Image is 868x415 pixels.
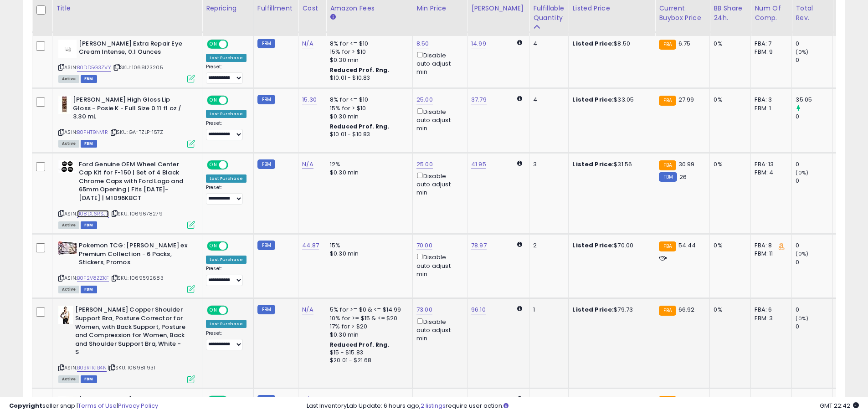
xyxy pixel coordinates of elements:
span: All listings currently available for purchase on Amazon [58,221,79,229]
small: FBA [659,96,676,106]
div: Repricing [206,4,250,13]
span: FBM [81,75,97,83]
small: (0%) [796,169,808,176]
div: ASIN: [58,241,195,292]
div: FBA: 7 [755,40,785,48]
span: ON [208,161,219,169]
a: 37.79 [471,95,487,104]
div: 4 [533,96,561,104]
div: $0.30 min [330,331,406,339]
div: Preset: [206,266,247,286]
small: (0%) [796,250,808,257]
span: ON [208,307,219,314]
span: | SKU: GA-TZLP-157Z [109,128,163,136]
div: Num of Comp. [755,4,788,23]
a: Privacy Policy [118,401,158,410]
b: Ford Genuine OEM Wheel Center Cap Kit for F-150 | Set of 4 Black Chrome Caps with Ford Logo and 6... [79,160,190,205]
div: $79.73 [572,306,648,314]
div: 0 [796,258,832,266]
div: 0 [796,113,832,121]
div: Last Purchase [206,54,247,62]
div: 0 [796,323,832,331]
div: FBA: 6 [755,306,785,314]
b: Listed Price: [572,305,614,314]
span: 6.75 [678,39,691,48]
a: 44.87 [302,241,319,250]
div: FBA: 3 [755,96,785,104]
small: FBM [257,159,275,169]
a: Terms of Use [78,401,117,410]
div: 17% for > $20 [330,323,406,331]
div: 0% [714,306,744,314]
small: Amazon Fees. [330,13,335,21]
small: FBA [659,241,676,251]
a: B0BRTKTB4N [77,364,107,372]
div: Disable auto adjust min [416,171,460,197]
b: Pokemon TCG: [PERSON_NAME] ex Premium Collection - 6 Packs, Stickers, Promos [79,241,190,269]
small: (0%) [796,48,808,56]
div: 3 [533,160,561,169]
div: Preset: [206,120,247,141]
div: Preset: [206,330,247,351]
span: FBM [81,375,97,383]
div: Last Purchase [206,110,247,118]
div: BB Share 24h. [714,4,747,23]
div: 35.05 [796,96,832,104]
div: 15% [330,241,406,250]
a: 8.50 [416,39,429,48]
span: OFF [227,40,241,48]
span: | SKU: 1069678279 [110,210,163,217]
b: Listed Price: [572,241,614,250]
a: 15.30 [302,95,317,104]
a: N/A [302,305,313,314]
div: Last Purchase [206,174,247,183]
div: Amazon Fees [330,4,409,13]
div: seller snap | | [9,402,158,410]
span: | SKU: 1068123205 [113,64,163,71]
a: B08DL6RSJX [77,210,109,218]
div: $15 - $15.83 [330,349,406,357]
div: FBM: 9 [755,48,785,56]
span: OFF [227,242,241,250]
small: FBA [659,160,676,170]
span: OFF [227,307,241,314]
div: 0 [796,56,832,64]
div: ASIN: [58,40,195,82]
div: Disable auto adjust min [416,107,460,133]
a: 70.00 [416,241,432,250]
small: FBM [257,95,275,104]
span: ON [208,242,219,250]
b: Listed Price: [572,160,614,169]
span: 66.92 [678,305,695,314]
div: Last Purchase [206,256,247,264]
b: [PERSON_NAME] Copper Shoulder Support Bra, Posture Corrector for Women, with Back Support, Postur... [75,306,186,359]
a: B0FHT9NV1R [77,128,108,136]
div: Title [56,4,198,13]
span: ON [208,40,219,48]
div: 8% for <= $10 [330,96,406,104]
b: [PERSON_NAME] Extra Repair Eye Cream Intense, 0.1 Ounces [79,40,190,59]
img: 31yT47Lbd1L._SL40_.jpg [58,96,71,114]
div: Last InventoryLab Update: 6 hours ago, require user action. [307,402,859,410]
b: Reduced Prof. Rng. [330,66,390,74]
span: ON [208,97,219,104]
img: 51498v+2DGL._SL40_.jpg [58,241,77,255]
div: FBA: 13 [755,160,785,169]
span: 30.99 [678,160,695,169]
div: FBM: 11 [755,250,785,258]
small: FBA [659,40,676,50]
span: OFF [227,97,241,104]
div: 0% [714,241,744,250]
div: $10.01 - $10.83 [330,131,406,138]
div: $31.56 [572,160,648,169]
div: $10.01 - $10.83 [330,74,406,82]
div: $33.05 [572,96,648,104]
div: $20.01 - $21.68 [330,357,406,364]
span: 2025-09-8 22:42 GMT [820,401,859,410]
a: 73.00 [416,305,432,314]
div: Cost [302,4,322,13]
span: All listings currently available for purchase on Amazon [58,286,79,293]
a: B0F2V8ZZKF [77,274,109,282]
div: Preset: [206,184,247,205]
span: All listings currently available for purchase on Amazon [58,75,79,83]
